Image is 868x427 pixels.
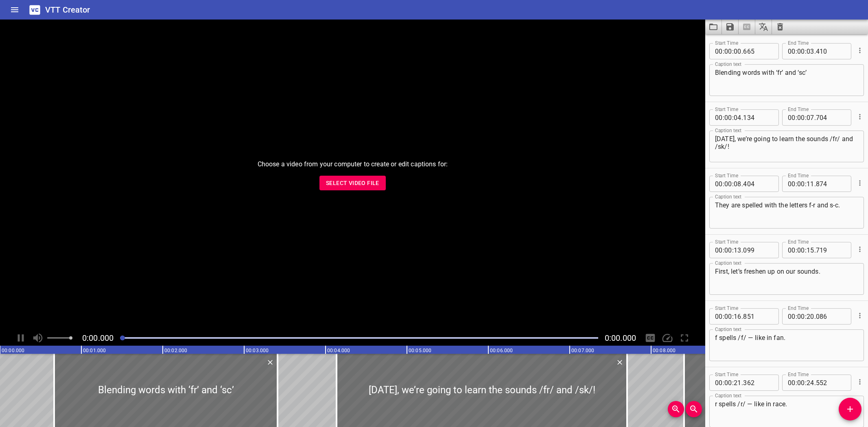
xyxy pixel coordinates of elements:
[246,348,269,353] text: 00:03.000
[614,357,624,368] div: Delete Cue
[788,308,796,325] input: 00
[741,242,743,258] span: .
[855,45,865,56] button: Cue Options
[855,178,865,188] button: Cue Options
[265,357,275,368] button: Delete
[724,308,732,325] input: 00
[677,330,692,346] div: Toggle Full Screen
[816,176,846,192] input: 874
[734,375,741,391] input: 21
[715,201,858,224] textarea: They are spelled with the letters f-r and s-c.
[734,43,741,59] input: 00
[743,308,773,325] input: 851
[715,308,723,325] input: 00
[724,375,732,391] input: 00
[839,398,861,420] button: Add Cue
[715,176,723,192] input: 00
[258,159,448,169] p: Choose a video from your computer to create or edit captions for:
[83,348,106,353] text: 00:01.000
[643,330,658,346] div: Hide/Show Captions
[734,176,741,192] input: 08
[855,106,864,127] div: Cue Options
[2,348,24,353] text: 00:00.000
[723,375,724,391] span: :
[708,22,718,32] svg: Load captions from file
[796,109,797,126] span: :
[796,43,797,59] span: :
[855,111,865,122] button: Cue Options
[814,109,816,126] span: .
[743,43,773,59] input: 665
[732,176,734,192] span: :
[120,337,598,339] div: Play progress
[668,401,684,417] button: Zoom In
[855,310,865,321] button: Cue Options
[734,109,741,126] input: 04
[807,176,814,192] input: 11
[805,176,807,192] span: :
[796,242,797,258] span: :
[807,242,814,258] input: 15
[732,375,734,391] span: :
[732,242,734,258] span: :
[743,375,773,391] input: 362
[741,308,743,325] span: .
[855,40,864,61] div: Cue Options
[816,375,846,391] input: 552
[743,242,773,258] input: 099
[734,308,741,325] input: 16
[715,109,723,126] input: 00
[743,109,773,126] input: 134
[715,135,858,158] textarea: [DATE], we’re going to learn the sounds /fr/ and /sk/!
[796,375,797,391] span: :
[724,242,732,258] input: 00
[732,43,734,59] span: :
[805,242,807,258] span: :
[797,43,805,59] input: 00
[796,308,797,325] span: :
[814,375,816,391] span: .
[715,43,723,59] input: 00
[724,109,732,126] input: 00
[755,20,772,34] button: Translate captions
[409,348,431,353] text: 00:05.000
[614,357,625,368] button: Delete
[788,109,796,126] input: 00
[805,375,807,391] span: :
[732,109,734,126] span: :
[734,242,741,258] input: 13
[855,305,864,326] div: Cue Options
[797,176,805,192] input: 00
[814,176,816,192] span: .
[715,242,723,258] input: 00
[723,43,724,59] span: :
[743,176,773,192] input: 404
[807,43,814,59] input: 03
[705,20,722,34] button: Load captions from file
[741,109,743,126] span: .
[45,3,90,16] h6: VTT Creator
[660,330,675,346] div: Playback Speed
[741,375,743,391] span: .
[715,334,858,357] textarea: f spells /f/ — like in fan.
[759,22,768,32] svg: Translate captions
[724,43,732,59] input: 00
[715,69,858,92] textarea: Blending words with ‘fr’ and ‘sc’
[788,176,796,192] input: 00
[723,308,724,325] span: :
[797,308,805,325] input: 00
[807,375,814,391] input: 24
[816,109,846,126] input: 704
[807,109,814,126] input: 07
[772,20,788,34] button: Clear captions
[715,375,723,391] input: 00
[805,43,807,59] span: :
[724,176,732,192] input: 00
[265,357,274,368] div: Delete Cue
[797,375,805,391] input: 00
[805,308,807,325] span: :
[797,242,805,258] input: 00
[732,308,734,325] span: :
[855,377,865,387] button: Cue Options
[326,178,379,188] span: Select Video File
